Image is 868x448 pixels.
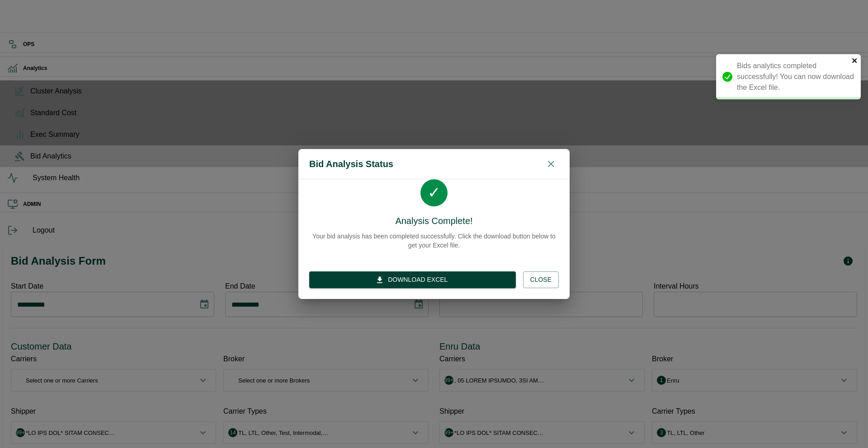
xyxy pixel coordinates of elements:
[716,54,861,99] div: Bids analytics completed successfully! You can now download the Excel file.
[523,271,559,288] button: Close
[428,183,440,202] h4: ✓
[309,232,559,250] p: Your bid analysis has been completed successfully. Click the download button below to get your Ex...
[309,157,393,171] h6: Bid Analysis Status
[852,57,858,65] button: close
[309,214,559,228] h6: Analysis Complete!
[309,271,516,288] button: Download Excel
